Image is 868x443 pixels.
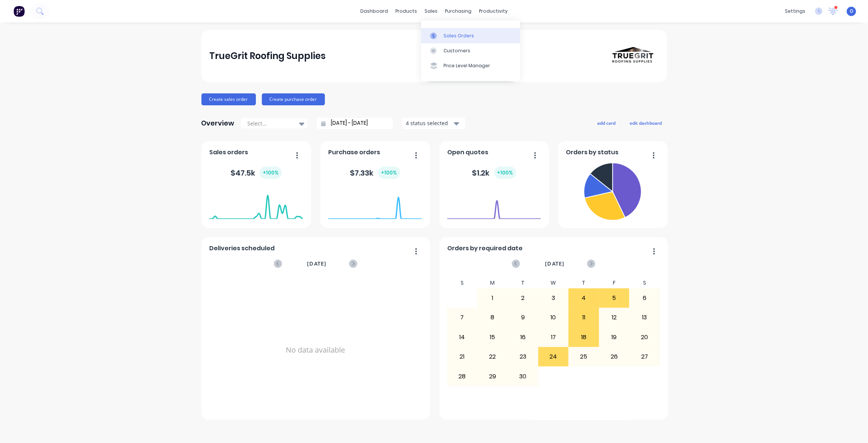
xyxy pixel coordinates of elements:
img: TrueGrit Roofing Supplies [607,30,659,82]
span: Sales orders [209,148,248,157]
div: + 100 % [260,167,282,179]
div: 2 [508,289,538,307]
span: Open quotes [447,148,488,157]
a: Customers [421,43,520,58]
button: add card [593,118,621,128]
div: 6 [630,289,659,307]
a: Price Level Manager [421,58,520,73]
div: 24 [539,347,568,366]
div: 5 [599,289,629,307]
div: 12 [599,308,629,327]
div: 1 [478,289,508,307]
div: 30 [508,367,538,385]
div: 21 [447,347,477,366]
span: O [850,8,853,15]
a: dashboard [357,6,392,17]
div: $ 1.2k [472,167,516,179]
div: 7 [447,308,477,327]
div: + 100 % [494,167,516,179]
button: Create sales order [201,93,256,105]
div: 22 [478,347,508,366]
span: Purchase orders [328,148,380,157]
div: 9 [508,308,538,327]
div: Sales Orders [444,32,474,39]
div: 16 [508,328,538,347]
a: Sales Orders [421,28,520,43]
div: Price Level Manager [444,62,490,69]
div: 25 [569,347,599,366]
div: $ 47.5k [231,167,282,179]
div: 19 [599,328,629,347]
div: W [538,278,569,288]
div: 26 [599,347,629,366]
img: Factory [13,6,25,17]
button: 4 status selected [402,118,465,129]
div: productivity [475,6,511,17]
div: 10 [539,308,568,327]
div: sales [421,6,441,17]
div: 8 [478,308,508,327]
div: 14 [447,328,477,347]
div: 23 [508,347,538,366]
div: + 100 % [378,167,400,179]
div: products [392,6,421,17]
div: 17 [539,328,568,347]
div: 28 [447,367,477,385]
div: F [599,278,630,288]
div: Customers [444,47,470,54]
div: No data available [209,278,422,422]
div: 4 status selected [406,119,453,127]
div: Overview [201,116,235,131]
div: 15 [478,328,508,347]
div: 4 [569,289,599,307]
div: 20 [630,328,659,347]
div: S [629,278,660,288]
div: 13 [630,308,659,327]
div: 27 [630,347,659,366]
button: Create purchase order [262,93,325,105]
span: [DATE] [307,260,326,268]
span: [DATE] [545,260,564,268]
div: 18 [569,328,599,347]
div: $ 7.33k [350,167,400,179]
div: S [447,278,477,288]
div: 11 [569,308,599,327]
span: Orders by status [566,148,618,157]
div: T [568,278,599,288]
div: purchasing [441,6,475,17]
div: TrueGrit Roofing Supplies [209,49,326,63]
button: edit dashboard [625,118,667,128]
div: settings [781,6,809,17]
div: T [508,278,538,288]
div: 29 [478,367,508,385]
div: 3 [539,289,568,307]
div: M [477,278,508,288]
